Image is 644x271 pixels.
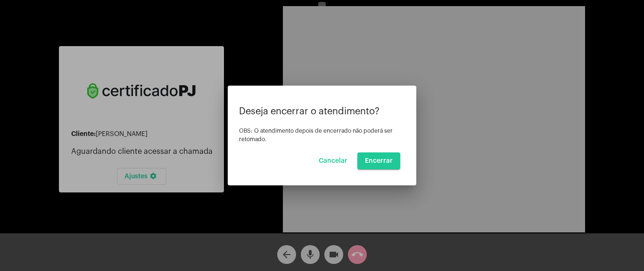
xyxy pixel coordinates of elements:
span: OBS: O atendimento depois de encerrado não poderá ser retomado. [239,128,393,142]
button: Encerrar [357,152,400,169]
button: Cancelar [311,152,355,169]
span: Cancelar [319,158,347,164]
span: Encerrar [365,158,393,164]
p: Deseja encerrar o atendimento? [239,106,405,117]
